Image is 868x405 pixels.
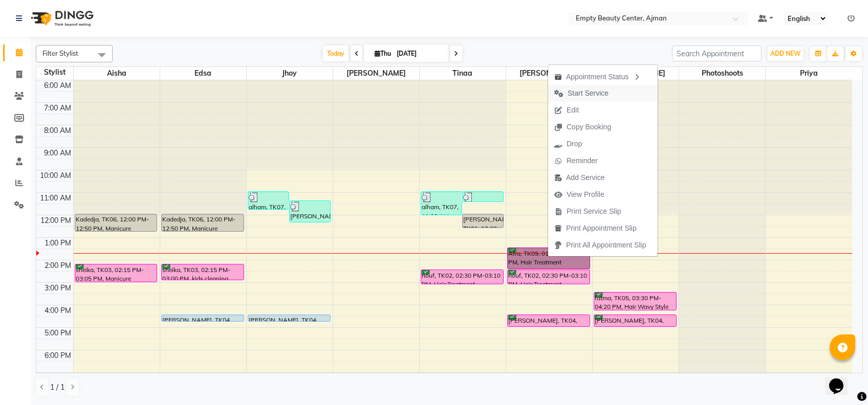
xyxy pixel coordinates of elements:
div: fatma, TK05, 03:30 PM-04:20 PM, Hair Wavy Style [594,292,676,310]
div: sheika, TK03, 02:15 PM-03:00 PM, kids cleaning nails [162,264,244,280]
span: Print Service Slip [567,206,621,217]
div: [PERSON_NAME], TK04, 04:30 PM-05:05 PM, Hair Blow Dry (straight) [508,315,590,326]
span: Edsa [160,67,246,80]
span: [PERSON_NAME] [333,67,419,80]
span: Print Appointment Slip [566,223,637,234]
div: 6:00 AM [42,80,73,91]
div: 7:00 PM [42,373,73,384]
img: apt_status.png [554,73,562,81]
div: 8:00 AM [42,125,73,136]
span: Priya [766,67,852,80]
div: Appointment Status [548,67,658,85]
div: nouf, TK02, 02:30 PM-03:10 PM, Hair Treatment (Organic) [508,270,590,284]
div: 1:00 PM [42,238,73,249]
span: Photoshoots [679,67,765,80]
div: [PERSON_NAME], TK04, 04:30 PM-04:50 PM, Cut and File (DH40) [248,315,330,321]
div: Stylist [36,67,73,78]
div: 3:00 PM [42,283,73,294]
div: sheika, TK03, 02:15 PM-03:05 PM, Manicure Pedicure [75,264,157,282]
input: 2025-09-04 [394,46,445,61]
span: Filter Stylist [42,49,78,57]
span: Copy Booking [567,122,611,132]
div: [PERSON_NAME], TK04, 04:30 PM-04:50 PM, Cut and File (DH40) [162,315,244,321]
div: alham, TK07, 11:00 AM-11:30 AM, Hair Wash [463,192,503,201]
span: View Profile [567,189,604,200]
div: alham, TK07, 11:00 AM-12:05 PM, Hair Blow Dry (straight) [421,192,462,215]
div: nouf, TK02, 02:30 PM-03:10 PM, Hair Treatment (Organic) [421,270,503,284]
span: Reminder [567,155,598,166]
div: 4:00 PM [42,305,73,316]
span: Thu [372,50,394,57]
div: 5:00 PM [42,328,73,339]
span: Print All Appointment Slip [566,240,646,251]
span: Tinaa [420,67,506,80]
div: Kadedja, TK06, 12:00 PM-12:50 PM, Manicure Pedicure [162,214,244,231]
div: 6:00 PM [42,350,73,361]
span: Drop [567,139,582,149]
span: ADD NEW [770,50,800,57]
div: Kadedja, TK06, 12:00 PM-12:50 PM, Manicure Pedicure [75,214,157,231]
div: 11:00 AM [38,193,73,204]
span: Today [323,46,349,61]
span: Start Service [568,88,609,99]
iframe: chat widget [825,364,858,395]
span: Edit [567,105,579,116]
div: alham, TK07, 11:00 AM-11:50 AM, Manicure Pedicure [248,192,289,209]
div: [PERSON_NAME], TK08, 11:25 AM-12:25 PM, Normal Color,Normal Color [290,201,330,222]
span: Aisha [74,67,160,80]
img: logo [26,4,96,33]
div: 10:00 AM [38,170,73,181]
div: 2:00 PM [42,260,73,271]
span: 1 / 1 [50,382,64,393]
div: [PERSON_NAME], TK01, 12:00 PM-12:40 PM, Hair Treatment (Organic) [463,214,503,228]
img: printapt.png [554,224,562,232]
span: Add Service [566,172,604,183]
img: add-service.png [554,174,562,182]
span: jhoy [247,67,333,80]
div: 9:00 AM [42,148,73,159]
img: printall.png [554,241,562,249]
button: ADD NEW [768,47,803,61]
div: 7:00 AM [42,103,73,114]
div: 12:00 PM [38,215,73,226]
span: [PERSON_NAME] [506,67,592,80]
div: [PERSON_NAME], TK04, 04:30 PM-05:05 PM, Hair Blow Dry (straight) [594,315,676,326]
input: Search Appointment [672,46,762,61]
